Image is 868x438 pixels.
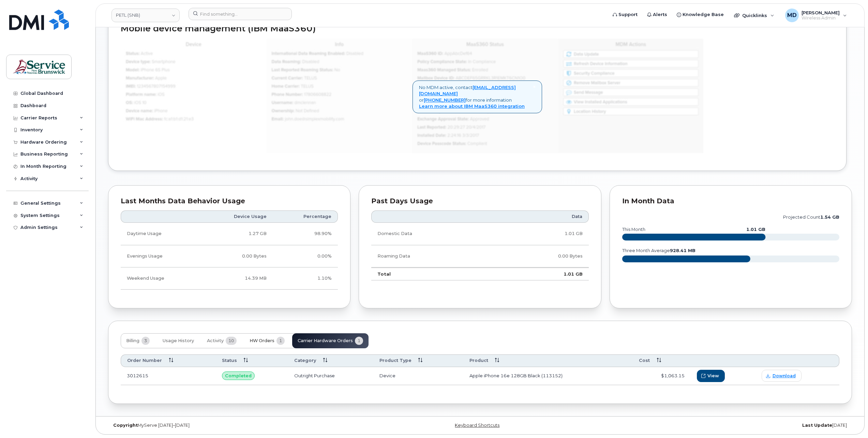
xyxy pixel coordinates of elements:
div: In Month Data [622,198,839,205]
td: 1.27 GB [200,223,273,245]
span: Alerts [653,11,667,18]
div: No MDM active, contact or for more information [413,81,542,113]
span: 1 [276,337,285,345]
a: PETL (SNB) [111,9,180,22]
th: Data [493,210,589,223]
th: Percentage [273,210,338,223]
td: 3012615 [121,367,216,385]
div: Last Months Data Behavior Usage [121,198,338,205]
div: Past Days Usage [371,198,588,205]
button: View [697,370,725,382]
span: Completed [225,373,252,379]
span: Product [469,357,488,364]
text: three month average [622,248,695,253]
div: [DATE] [604,423,852,428]
span: × [533,84,536,90]
td: 1.01 GB [493,267,589,280]
span: Usage History [163,338,194,344]
span: Wireless Admin [802,15,840,21]
tr: Friday from 6:00pm to Monday 8:00am [121,267,338,290]
td: Device [373,367,463,385]
a: Learn more about IBM MaaS360 integration [419,103,525,109]
td: 0.00% [273,245,338,267]
span: Support [618,11,638,18]
span: 10 [226,337,237,345]
span: Quicklinks [742,13,767,18]
a: Support [608,8,642,21]
a: Close [533,84,536,89]
a: Alerts [642,8,672,21]
td: $1,063.15 [633,367,690,385]
span: Cost [639,357,650,364]
a: [PHONE_NUMBER] [424,97,466,103]
span: View [707,373,719,379]
span: Activity [207,338,224,344]
span: Status [222,357,237,364]
td: 98.90% [273,223,338,245]
div: MyServe [DATE]–[DATE] [108,423,356,428]
td: Total [371,267,493,280]
img: mdm_maas360_data_lg-147edf4ce5891b6e296acbe60ee4acd306360f73f278574cfef86ac192ea0250.jpg [121,39,703,153]
h2: Mobile device management (IBM MaaS360) [121,24,834,33]
td: 14.39 MB [200,267,273,290]
td: Daytime Usage [121,223,200,245]
text: 1.01 GB [746,227,765,232]
td: Evenings Usage [121,245,200,267]
strong: Copyright [113,423,138,428]
td: Outright Purchase [288,367,373,385]
tspan: 1.54 GB [820,215,839,220]
input: Find something... [189,8,292,20]
td: 1.10% [273,267,338,290]
span: Order Number [127,357,162,364]
a: Knowledge Base [672,8,729,21]
td: Apple iPhone 16e 128GB Black (113152) [463,367,633,385]
td: Domestic Data [371,223,493,245]
td: 0.00 Bytes [200,245,273,267]
a: Download [762,370,802,382]
div: Matthew Deveau [780,9,852,22]
span: 3 [141,337,150,345]
td: 1.01 GB [493,223,589,245]
td: 0.00 Bytes [493,245,589,267]
span: Knowledge Base [683,11,724,18]
span: Product Type [379,357,411,364]
td: Roaming Data [371,245,493,267]
span: Billing [126,338,139,344]
th: Device Usage [200,210,273,223]
text: this month [622,227,645,232]
span: HW Orders [250,338,274,344]
text: projected count [783,215,839,220]
span: MD [787,11,797,19]
tspan: 928.41 MB [670,248,695,253]
td: Weekend Usage [121,267,200,290]
tr: Weekdays from 6:00pm to 8:00am [121,245,338,267]
span: [PERSON_NAME] [802,10,840,15]
strong: Last Update [802,423,832,428]
a: Keyboard Shortcuts [455,423,499,428]
span: Category [294,357,316,364]
span: Download [773,373,796,379]
div: Quicklinks [729,9,779,22]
